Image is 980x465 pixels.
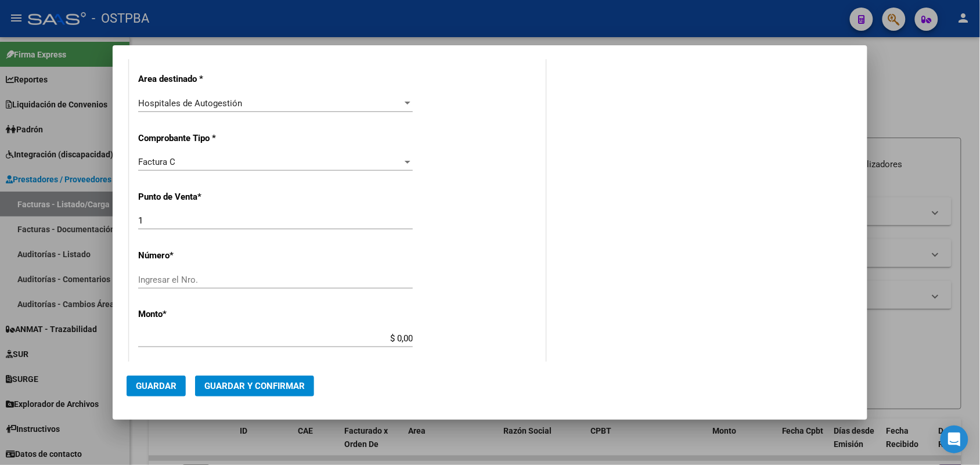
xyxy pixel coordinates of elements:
[136,381,176,391] span: Guardar
[204,381,305,391] span: Guardar y Confirmar
[138,308,258,321] p: Monto
[138,98,242,109] span: Hospitales de Autogestión
[138,190,258,204] p: Punto de Venta
[138,73,258,86] p: Area destinado *
[127,376,186,396] button: Guardar
[941,426,968,453] div: Open Intercom Messenger
[138,132,258,145] p: Comprobante Tipo *
[195,376,314,396] button: Guardar y Confirmar
[138,249,258,262] p: Número
[138,157,175,167] span: Factura C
